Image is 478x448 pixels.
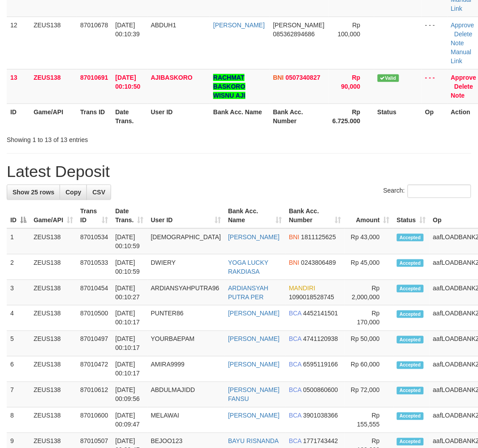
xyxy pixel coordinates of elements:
[289,387,301,394] span: BCA
[112,103,147,129] th: Date Trans.
[455,83,474,90] a: Delete
[77,203,112,228] th: Trans ID: activate to sort column ascending
[112,382,147,408] td: [DATE] 00:09:56
[112,357,147,382] td: [DATE] 00:10:17
[397,259,424,267] span: Accepted
[228,310,280,317] a: [PERSON_NAME]
[147,357,225,382] td: AMIRA9999
[7,408,30,433] td: 8
[228,233,280,241] a: [PERSON_NAME]
[289,336,301,343] span: BCA
[147,203,225,228] th: User ID: activate to sort column ascending
[7,228,30,254] td: 1
[289,284,315,292] span: MANDIRI
[303,361,338,368] span: Copy 6595119166 to clipboard
[7,331,30,357] td: 5
[422,103,447,129] th: Op
[7,306,30,331] td: 4
[286,74,321,81] span: Copy 0507340827 to clipboard
[60,185,87,200] a: Copy
[7,132,193,144] div: Showing 1 to 13 of 13 entries
[341,74,361,90] span: Rp 90,000
[77,408,112,433] td: 87010600
[289,310,301,317] span: BCA
[92,189,105,196] span: CSV
[228,438,279,445] a: BAYU RISNANDA
[451,48,472,65] a: Manual Link
[451,22,474,29] a: Approve
[86,185,111,200] a: CSV
[30,408,77,433] td: ZEUS138
[345,408,393,433] td: Rp 155,555
[77,382,112,408] td: 87010612
[151,22,177,29] span: ABDUH1
[228,336,280,343] a: [PERSON_NAME]
[303,438,338,445] span: Copy 1771743442 to clipboard
[345,228,393,254] td: Rp 43,000
[455,30,473,38] a: Delete
[289,412,301,419] span: BCA
[30,382,77,408] td: ZEUS138
[273,30,315,38] span: Copy 085362894686 to clipboard
[345,331,393,357] td: Rp 50,000
[378,74,399,82] span: Valid transaction
[374,103,422,129] th: Status
[112,254,147,280] td: [DATE] 00:10:59
[228,387,280,403] a: [PERSON_NAME] FANSU
[112,408,147,433] td: [DATE] 00:09:47
[7,69,30,103] td: 13
[285,203,345,228] th: Bank Acc. Number: activate to sort column ascending
[65,189,81,196] span: Copy
[345,382,393,408] td: Rp 72,000
[289,259,299,266] span: BNI
[7,17,30,69] td: 12
[224,203,285,228] th: Bank Acc. Name: activate to sort column ascending
[397,362,424,369] span: Accepted
[7,254,30,280] td: 2
[397,387,424,395] span: Accepted
[338,22,361,38] span: Rp 100,000
[7,280,30,306] td: 3
[147,103,210,129] th: User ID
[303,310,338,317] span: Copy 4452141501 to clipboard
[7,185,60,200] a: Show 25 rows
[147,254,225,280] td: DWIERY
[112,203,147,228] th: Date Trans.: activate to sort column ascending
[397,438,424,446] span: Accepted
[80,74,108,81] span: 87010691
[30,357,77,382] td: ZEUS138
[30,203,77,228] th: Game/API: activate to sort column ascending
[30,331,77,357] td: ZEUS138
[345,357,393,382] td: Rp 60,000
[397,336,424,344] span: Accepted
[147,408,225,433] td: MELAWAI
[151,74,193,81] span: AJIBASKORO
[397,310,424,318] span: Accepted
[228,412,280,419] a: [PERSON_NAME]
[147,228,225,254] td: [DEMOGRAPHIC_DATA]
[30,228,77,254] td: ZEUS138
[13,189,54,196] span: Show 25 rows
[345,203,393,228] th: Amount: activate to sort column ascending
[422,69,447,103] td: - - -
[303,412,338,419] span: Copy 3901038366 to clipboard
[397,285,424,293] span: Accepted
[289,361,301,368] span: BCA
[393,203,430,228] th: Status: activate to sort column ascending
[408,185,471,198] input: Search:
[301,233,336,241] span: Copy 1811125625 to clipboard
[147,280,225,306] td: ARDIANSYAHPUTRA96
[80,22,108,29] span: 87010678
[213,22,265,29] a: [PERSON_NAME]
[228,259,268,275] a: YOGA LUCKY RAKDIASA
[147,306,225,331] td: PUNTER86
[30,306,77,331] td: ZEUS138
[112,228,147,254] td: [DATE] 00:10:59
[451,92,465,99] a: Note
[77,280,112,306] td: 87010454
[30,103,77,129] th: Game/API
[147,331,225,357] td: YOURBAEPAM
[383,185,471,198] label: Search:
[397,413,424,420] span: Accepted
[329,103,374,129] th: Rp 6.725.000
